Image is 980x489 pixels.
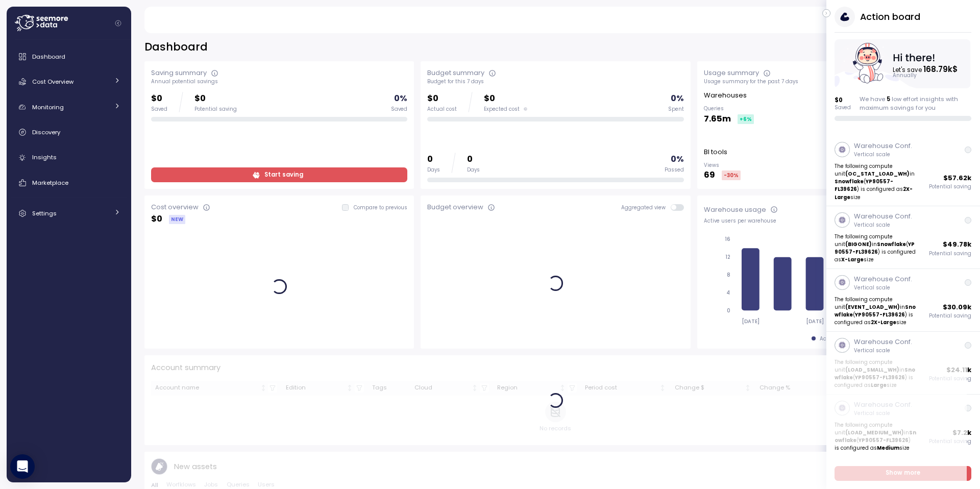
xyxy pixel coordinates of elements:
[151,106,167,113] div: Saved
[10,454,35,479] div: Open Intercom Messenger
[151,167,407,182] a: Start saving
[820,335,852,343] div: Active users
[665,166,684,174] div: Passed
[169,215,185,224] div: NEW
[704,162,741,169] p: Views
[854,211,912,222] p: Warehouse Conf.
[846,170,910,177] strong: (OC_STAT_LOAD_WH)
[704,90,747,101] p: Warehouses
[860,10,920,23] h3: Action board
[826,269,980,332] a: Warehouse Conf.Vertical scaleThe following compute unit(EVENT_LOAD_WH)inSnowflake(YP90557-FL39626...
[11,71,127,92] a: Cost Overview
[725,236,730,242] tspan: 16
[151,68,207,78] div: Saving summary
[835,178,894,192] strong: YP90557-FL39626
[394,92,407,106] p: 0 %
[467,153,480,166] p: 0
[112,19,125,27] button: Collapse navigation
[264,168,303,182] span: Start saving
[887,95,890,103] span: 5
[894,72,918,79] text: Annually
[621,204,671,211] span: Aggregated view
[704,112,731,126] p: 7.65m
[722,170,741,180] div: -30 %
[842,256,864,263] strong: X-Large
[854,347,912,354] p: Vertical scale
[943,302,972,312] p: $ 30.09k
[484,92,527,106] p: $0
[835,96,851,104] p: $ 0
[725,254,730,260] tspan: 12
[727,307,730,314] tspan: 0
[704,68,759,78] div: Usage summary
[854,151,912,158] p: Vertical scale
[704,78,960,85] div: Usage summary for the past 7 days
[929,312,972,320] p: Potential saving
[871,319,897,326] strong: 2X-Large
[668,106,684,113] div: Spent
[826,136,980,206] a: Warehouse Conf.Vertical scaleThe following compute unit(OC_STAT_LOAD_WH)inSnowflake(YP90557-FL396...
[671,153,684,166] p: 0 %
[929,250,972,257] p: Potential saving
[32,103,64,111] span: Monitoring
[467,166,480,174] div: Days
[826,206,980,269] a: Warehouse Conf.Vertical scaleThe following compute unit(BIGONE)inSnowflake(YP90557-FL39626) is co...
[742,318,759,325] tspan: [DATE]
[32,128,60,136] span: Discovery
[846,241,872,248] strong: (BIGONE)
[32,53,65,61] span: Dashboard
[944,173,972,183] p: $ 57.62k
[894,64,959,75] text: Let's save
[835,296,917,326] p: The following compute unit in ( ) is configured as size
[835,233,917,263] p: The following compute unit in ( ) is configured as size
[854,141,912,151] p: Warehouse Conf.
[806,318,824,325] tspan: [DATE]
[484,106,520,113] span: Expected cost
[846,304,900,310] strong: (EVENT_LOAD_WH)
[877,241,906,248] strong: Snowflake
[427,153,440,166] p: 0
[427,166,440,174] div: Days
[943,239,972,250] p: $ 49.78k
[151,202,199,212] div: Cost overview
[427,202,483,212] div: Budget overview
[32,78,73,86] span: Cost Overview
[427,92,457,106] p: $0
[854,222,912,229] p: Vertical scale
[835,186,913,200] strong: 2X-Large
[738,114,754,124] div: +6 %
[704,217,960,225] div: Active users per warehouse
[826,332,980,395] a: Warehouse Conf.Vertical scaleThe following compute unit(LOAD_SMALL_WH)inSnowflake(YP90557-FL39626...
[194,106,237,113] div: Potential saving
[704,105,754,112] p: Queries
[671,92,684,106] p: 0 %
[854,337,912,347] p: Warehouse Conf.
[860,95,972,112] div: We have low effort insights with maximum savings for you
[427,106,457,113] div: Actual cost
[727,272,730,278] tspan: 8
[11,46,127,67] a: Dashboard
[427,78,683,85] div: Budget for this 7 days
[11,203,127,224] a: Settings
[726,289,730,296] tspan: 4
[427,68,484,78] div: Budget summary
[32,179,68,187] span: Marketplace
[929,183,972,190] p: Potential saving
[924,64,959,75] tspan: 168.79k $
[854,284,912,291] p: Vertical scale
[877,445,900,451] strong: Medium
[704,205,766,215] div: Warehouse usage
[151,92,167,106] p: $0
[32,209,57,217] span: Settings
[704,168,715,182] p: 69
[151,78,407,85] div: Annual potential savings
[835,241,915,255] strong: YP90557-FL39626
[194,92,237,106] p: $0
[391,106,407,113] div: Saved
[32,153,57,161] span: Insights
[11,97,127,117] a: Monitoring
[704,147,727,157] p: BI tools
[11,122,127,142] a: Discovery
[835,104,851,111] p: Saved
[835,162,917,201] p: The following compute unit in ( ) is configured as size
